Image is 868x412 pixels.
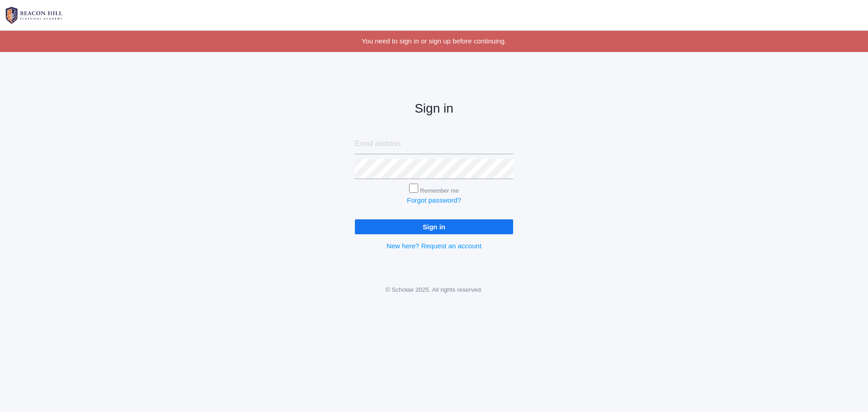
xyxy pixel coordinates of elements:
a: New here? Request an account [387,242,481,250]
a: Forgot password? [407,196,461,204]
input: Sign in [355,219,513,234]
h2: Sign in [355,102,513,116]
label: Remember me [420,187,459,194]
input: Email address [355,134,513,154]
